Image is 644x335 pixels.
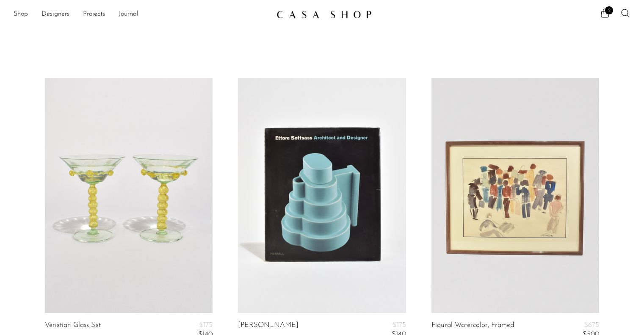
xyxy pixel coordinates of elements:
nav: Desktop navigation [14,7,270,22]
span: $675 [584,321,599,329]
span: 2 [605,6,613,14]
span: $175 [199,321,213,329]
a: Projects [83,9,105,20]
a: Journal [119,9,138,20]
a: Shop [14,9,28,20]
ul: NEW HEADER MENU [14,7,270,22]
a: Designers [41,9,69,20]
span: $175 [392,321,406,329]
